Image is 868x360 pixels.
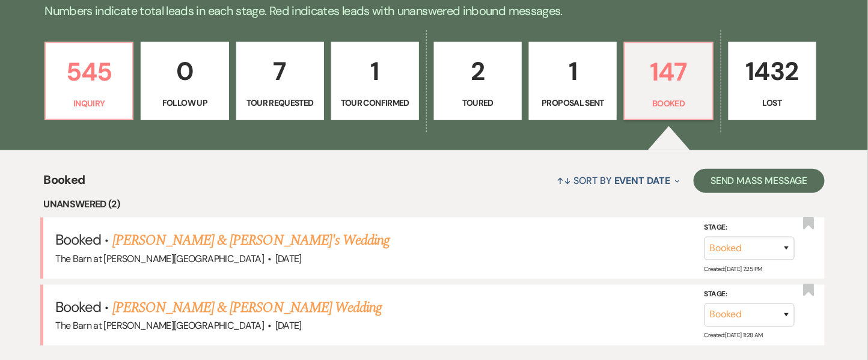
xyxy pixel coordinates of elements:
a: 1Proposal Sent [529,42,617,120]
p: 147 [632,52,704,92]
a: 0Follow Up [141,42,228,120]
a: 1Tour Confirmed [331,42,419,120]
span: Booked [55,297,101,316]
p: 1 [537,51,609,91]
span: [DATE] [275,319,302,332]
p: Numbers indicate total leads in each stage. Red indicates leads with unanswered inbound messages. [1,1,867,20]
a: [PERSON_NAME] & [PERSON_NAME]'s Wedding [112,230,390,251]
button: Send Mass Message [694,169,825,193]
span: Event Date [614,174,670,187]
span: Created: [DATE] 7:25 PM [704,264,762,272]
p: 2 [442,51,514,91]
p: 545 [53,52,125,92]
a: 147Booked [624,42,713,120]
a: 1432Lost [729,42,816,120]
a: [PERSON_NAME] & [PERSON_NAME] Wedding [112,297,382,319]
button: Sort By Event Date [552,165,685,197]
p: Tour Requested [244,96,316,109]
p: 1 [339,51,411,91]
span: ↑↓ [557,174,572,187]
a: 2Toured [434,42,522,120]
span: Booked [55,230,101,249]
span: [DATE] [275,252,302,265]
span: The Barn at [PERSON_NAME][GEOGRAPHIC_DATA] [55,319,264,332]
label: Stage: [704,288,795,301]
p: Booked [632,97,704,110]
p: 0 [148,51,221,91]
li: Unanswered (2) [43,197,825,212]
a: 7Tour Requested [236,42,324,120]
p: Tour Confirmed [339,96,411,109]
span: The Barn at [PERSON_NAME][GEOGRAPHIC_DATA] [55,252,264,265]
p: 7 [244,51,316,91]
label: Stage: [704,221,795,234]
p: 1432 [736,51,808,91]
p: Inquiry [53,97,125,110]
span: Booked [43,171,85,197]
p: Follow Up [148,96,221,109]
p: Toured [442,96,514,109]
p: Lost [736,96,808,109]
a: 545Inquiry [44,42,133,120]
p: Proposal Sent [537,96,609,109]
span: Created: [DATE] 11:28 AM [704,332,763,340]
